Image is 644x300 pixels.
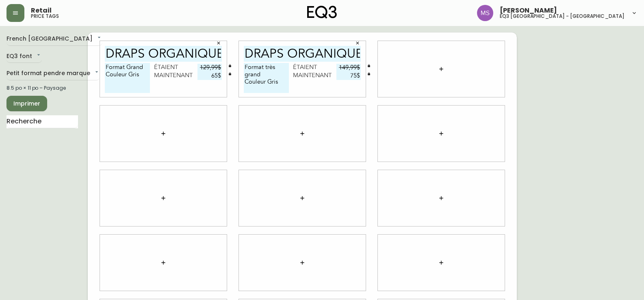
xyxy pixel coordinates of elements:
div: EQ3 font [7,50,42,63]
textarea: Format très grand Couleur Gris [244,63,289,93]
h5: price tags [31,14,59,19]
button: Imprimer [7,96,47,111]
span: Imprimer [13,99,41,109]
input: Prix sans le $ [197,72,222,80]
div: French [GEOGRAPHIC_DATA] [7,32,102,46]
div: maintenant [154,72,197,80]
div: maintenant [293,72,336,80]
input: Prix sans le $ [197,64,222,72]
img: 1b6e43211f6f3cc0b0729c9049b8e7af [477,5,493,21]
img: logo [307,6,337,19]
div: étaient [154,64,197,72]
h5: eq3 [GEOGRAPHIC_DATA] - [GEOGRAPHIC_DATA] [500,14,624,19]
input: Prix sans le $ [336,64,361,72]
span: [PERSON_NAME] [500,7,557,14]
input: Prix sans le $ [336,72,361,80]
div: Petit format pendre marque [7,67,100,80]
input: Recherche [7,115,78,128]
div: 8.5 po × 11 po – Paysage [7,84,78,92]
div: étaient [293,64,336,72]
span: Retail [31,7,52,14]
textarea: Format Grand Couleur Gris [105,63,150,93]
